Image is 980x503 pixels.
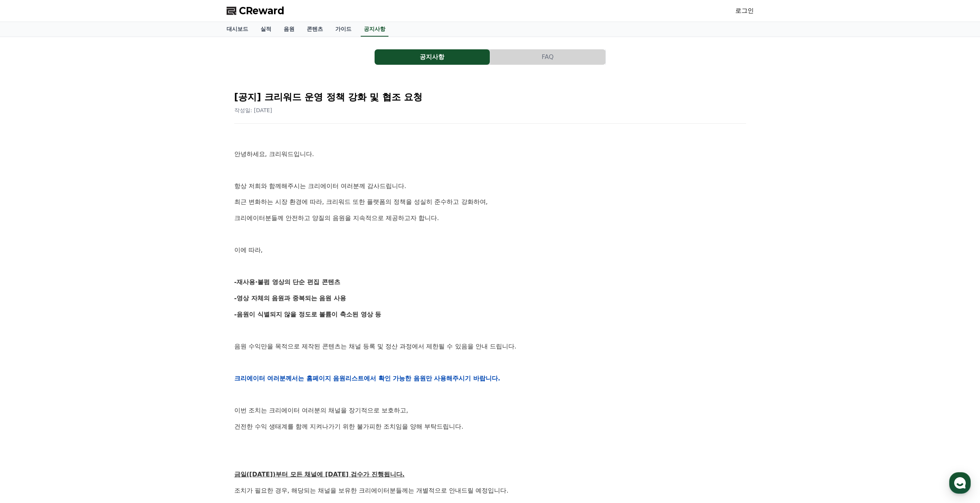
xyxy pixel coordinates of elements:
button: 공지사항 [375,49,490,65]
span: 작성일: [DATE] [234,107,272,113]
a: 실적 [254,22,277,37]
a: 음원 [277,22,301,37]
a: 대시보드 [220,22,254,37]
strong: -음원이 식별되지 않을 정도로 볼륨이 축소된 영상 등 [234,311,382,318]
p: 이번 조치는 크리에이터 여러분의 채널을 장기적으로 보호하고, [234,405,746,416]
a: 공지사항 [361,22,388,37]
p: 음원 수익만을 목적으로 제작된 콘텐츠는 채널 등록 및 정산 과정에서 제한될 수 있음을 안내 드립니다. [234,342,746,352]
p: 안녕하세요, 크리워드입니다. [234,149,746,159]
a: 콘텐츠 [301,22,329,37]
u: 금일([DATE])부터 모든 채널에 [DATE] 검수가 진행됩니다. [234,471,405,478]
p: 항상 저희와 함께해주시는 크리에이터 여러분께 감사드립니다. [234,181,746,191]
p: 조치가 필요한 경우, 해당되는 채널을 보유한 크리에이터분들께는 개별적으로 안내드릴 예정입니다. [234,486,746,496]
button: FAQ [490,49,605,65]
p: 이에 따라, [234,245,746,255]
a: CReward [227,5,284,17]
a: 로그인 [735,6,754,15]
h2: [공지] 크리워드 운영 정책 강화 및 협조 요청 [234,91,746,103]
p: 건전한 수익 생태계를 함께 지켜나가기 위한 불가피한 조치임을 양해 부탁드립니다. [234,422,746,432]
strong: 크리에이터 여러분께서는 홈페이지 음원리스트에서 확인 가능한 음원만 사용해주시기 바랍니다. [234,375,501,382]
strong: -영상 자체의 음원과 중복되는 음원 사용 [234,294,346,302]
p: 최근 변화하는 시장 환경에 따라, 크리워드 또한 플랫폼의 정책을 성실히 준수하고 강화하여, [234,197,746,207]
span: CReward [239,5,284,17]
a: 가이드 [329,22,358,37]
strong: -재사용·불펌 영상의 단순 편집 콘텐츠 [234,278,340,286]
p: 크리에이터분들께 안전하고 양질의 음원을 지속적으로 제공하고자 합니다. [234,213,746,223]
